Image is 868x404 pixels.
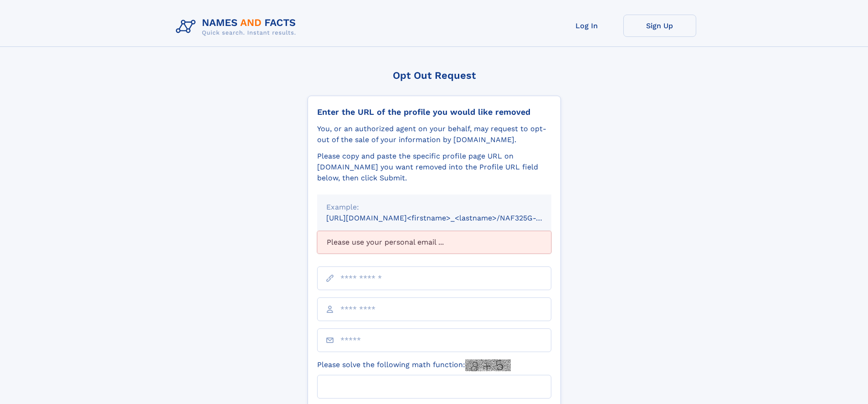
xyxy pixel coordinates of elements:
a: Log In [550,15,623,37]
div: Opt Out Request [308,70,561,81]
div: You, or an authorized agent on your behalf, may request to opt-out of the sale of your informatio... [317,123,551,145]
a: Sign Up [623,15,696,37]
div: Please copy and paste the specific profile page URL on [DOMAIN_NAME] you want removed into the Pr... [317,151,551,184]
label: Please solve the following math function: [317,359,511,371]
small: [URL][DOMAIN_NAME]<firstname>_<lastname>/NAF325G-xxxxxxxx [326,214,569,222]
div: Please use your personal email ... [317,231,551,254]
img: Logo Names and Facts [172,15,303,39]
div: Example: [326,202,542,213]
div: Enter the URL of the profile you would like removed [317,107,551,117]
